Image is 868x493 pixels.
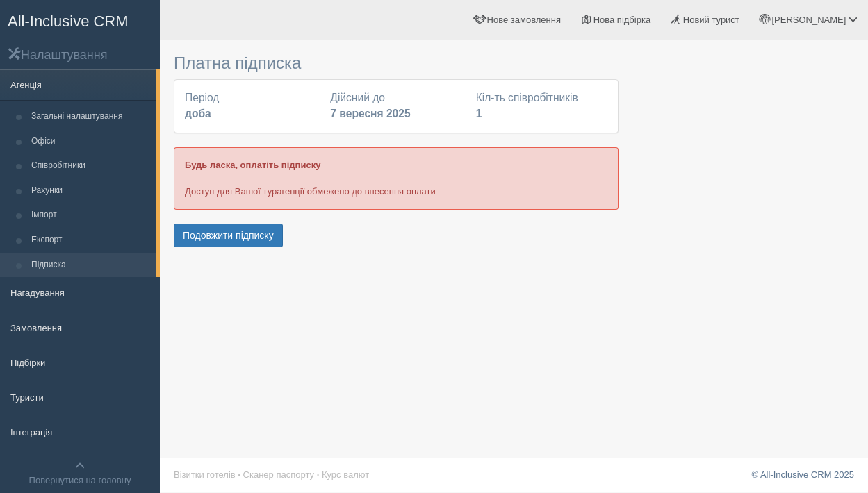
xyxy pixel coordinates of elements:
span: All-Inclusive CRM [8,12,129,30]
h3: Платна підписка [174,54,619,72]
a: Імпорт [25,203,156,228]
a: Курс валют [322,469,369,480]
a: Рахунки [25,178,156,203]
div: Доступ для Вашої турагенції обмежено до внесення оплати [174,147,619,209]
span: Новий турист [683,15,739,25]
span: [PERSON_NAME] [771,15,846,25]
span: · [238,469,240,480]
b: 1 [476,108,482,119]
b: Будь ласка, оплатіть підписку [185,160,320,170]
a: Загальні налаштування [25,104,156,129]
div: Дійсний до [323,90,468,122]
span: Нова підбірка [593,15,651,25]
b: доба [185,108,211,119]
div: Кіл-ть співробітників [469,90,614,122]
a: Офіси [25,129,156,154]
a: Експорт [25,228,156,253]
span: · [317,469,320,480]
span: Нове замовлення [487,15,561,25]
a: Візитки готелів [174,469,236,480]
a: All-Inclusive CRM [1,1,159,39]
b: 7 вересня 2025 [330,108,410,119]
a: Співробітники [25,153,156,178]
a: Підписка [25,253,156,278]
button: Подовжити підписку [174,224,283,247]
a: Сканер паспорту [243,469,314,480]
a: © All-Inclusive CRM 2025 [751,469,854,480]
div: Період [178,90,323,122]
